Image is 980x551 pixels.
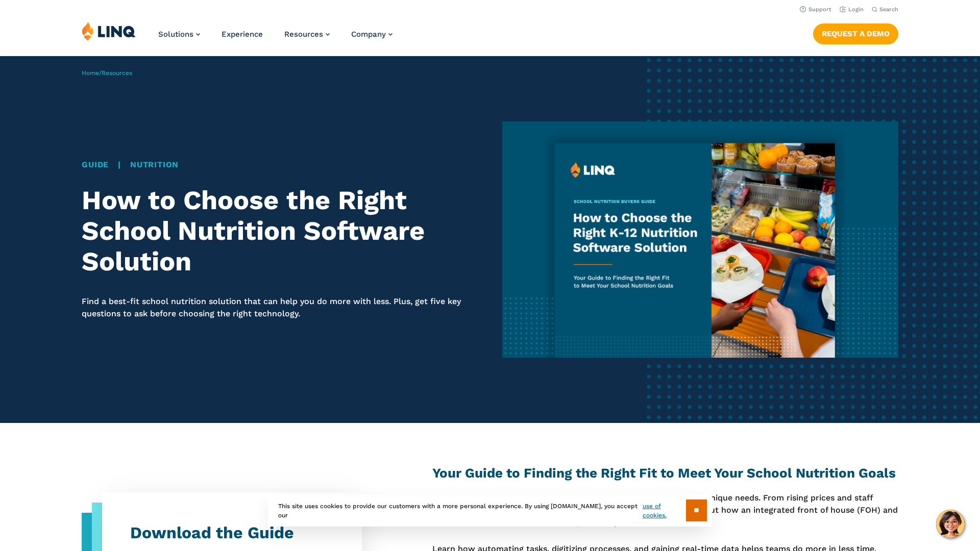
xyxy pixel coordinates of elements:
[158,21,393,55] nav: Primary Navigation
[432,492,898,529] p: Match a complete K-12 nutrition software solution to your district’s unique needs. From rising pr...
[102,69,132,77] a: Resources
[268,494,712,527] div: This site uses cookies to provide our customers with a more personal experience. By using [DOMAIN...
[158,30,193,39] span: Solutions
[840,6,864,13] a: Login
[284,30,323,39] span: Resources
[82,185,478,277] h1: How to Choose the Right School Nutrition Software Solution
[502,121,898,358] img: Nutrition Buyers Guide Thumbnail
[351,30,386,39] span: Company
[800,6,831,13] a: Support
[432,464,898,483] h2: Your Guide to Finding the Right Fit to Meet Your School Nutrition Goals
[82,21,136,41] img: LINQ | K‑12 Software
[82,159,478,171] div: |
[813,21,898,44] nav: Button Navigation
[879,6,898,13] span: Search
[82,295,478,320] p: Find a best-fit school nutrition solution that can help you do more with less. Plus, get five key...
[872,6,898,13] button: Open Search Bar
[222,30,263,39] a: Experience
[82,69,132,77] span: /
[936,510,965,538] button: Hello, have a question? Let’s chat.
[284,30,330,39] a: Resources
[351,30,393,39] a: Company
[643,502,686,520] a: use of cookies.
[82,69,99,77] a: Home
[82,160,109,169] a: Guide
[813,23,898,44] a: Request a Demo
[130,160,179,169] a: Nutrition
[158,30,200,39] a: Solutions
